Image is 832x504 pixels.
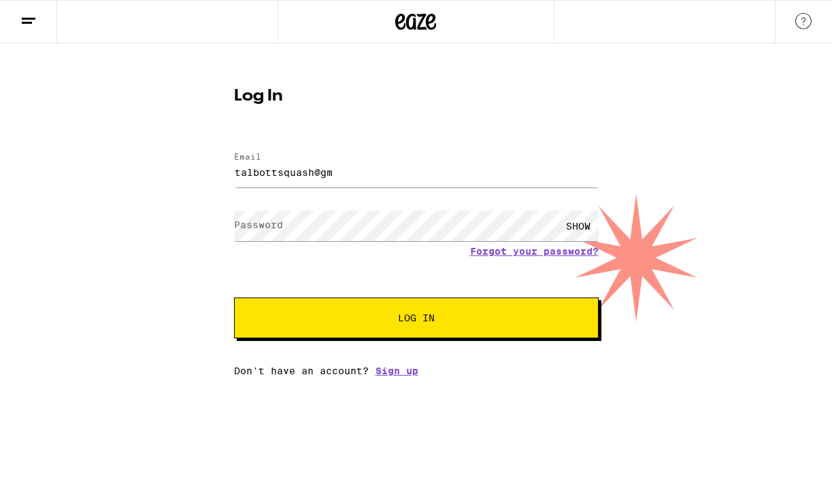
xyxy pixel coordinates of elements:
[234,157,599,187] input: Email
[234,152,261,161] label: Email
[234,298,599,338] button: Log In
[398,313,435,323] span: Log In
[376,365,418,376] a: Sign up
[558,211,599,241] div: SHOW
[234,219,283,230] label: Password
[470,246,599,257] a: Forgot your password?
[234,365,599,376] div: Don't have an account?
[234,88,599,105] h1: Log In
